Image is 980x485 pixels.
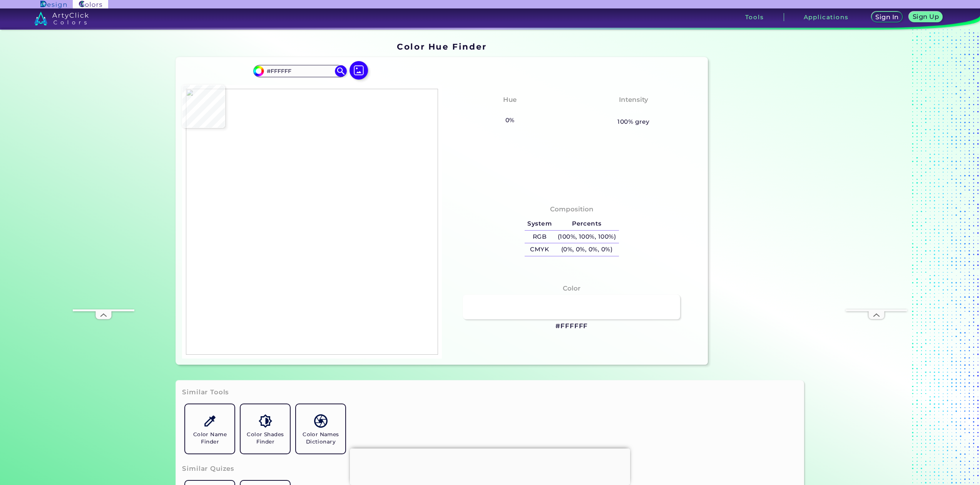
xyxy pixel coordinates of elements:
[745,14,764,20] h3: Tools
[911,12,941,22] a: Sign Up
[876,14,897,20] h5: Sign In
[846,79,907,309] iframe: Advertisement
[350,61,368,80] img: icon picture
[497,106,523,116] h3: None
[914,14,938,20] h5: Sign Up
[314,414,328,428] img: icon_color_names_dictionary.svg
[620,106,646,116] h3: None
[503,94,517,105] h4: Hue
[350,448,630,483] iframe: Advertisement
[73,79,134,309] iframe: Advertisement
[264,66,336,76] input: type color..
[555,218,619,230] h5: Percents
[244,431,287,445] h5: Color Shades Finder
[335,65,346,77] img: icon search
[563,283,580,294] h4: Color
[182,388,229,397] h3: Similar Tools
[555,243,619,256] h5: (0%, 0%, 0%, 0%)
[182,464,234,473] h3: Similar Quizes
[525,231,555,243] h5: RGB
[525,218,555,230] h5: System
[186,89,438,355] img: 4a5c4394-cb3c-4241-94ca-b21421917cd8
[188,431,231,445] h5: Color Name Finder
[555,231,619,243] h5: (100%, 100%, 100%)
[619,94,648,105] h4: Intensity
[397,41,487,52] h1: Color Hue Finder
[525,243,555,256] h5: CMYK
[550,204,594,215] h4: Composition
[873,12,901,22] a: Sign In
[182,401,237,457] a: Color Name Finder
[203,414,217,428] img: icon_color_name_finder.svg
[555,322,588,331] h3: #FFFFFF
[40,1,66,8] img: ArtyClick Design logo
[293,401,348,457] a: Color Names Dictionary
[259,414,272,428] img: icon_color_shades.svg
[711,39,807,368] iframe: Advertisement
[34,12,89,25] img: logo_artyclick_colors_white.svg
[502,115,517,125] h5: 0%
[237,401,293,457] a: Color Shades Finder
[617,117,649,127] h5: 100% grey
[804,14,849,20] h3: Applications
[299,431,342,445] h5: Color Names Dictionary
